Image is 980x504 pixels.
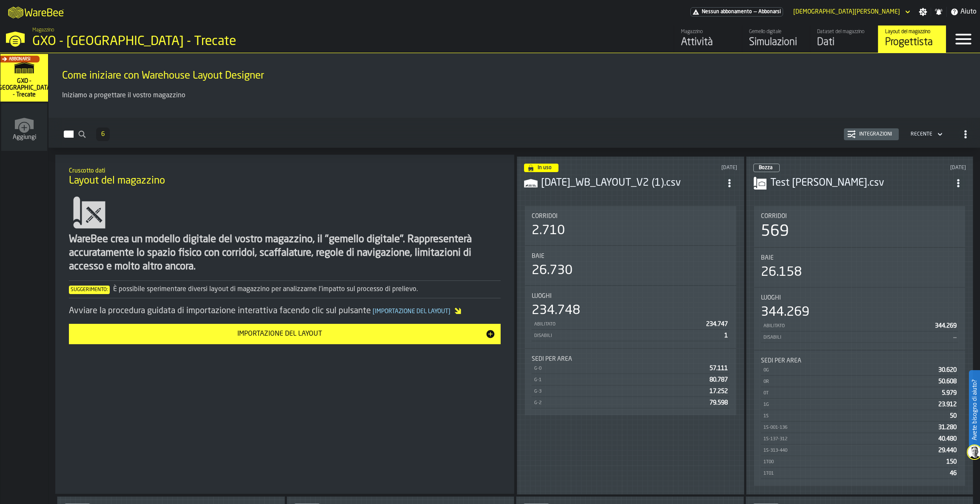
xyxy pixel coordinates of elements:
[533,400,706,406] div: G-2
[532,253,544,260] span: Baie
[758,9,781,15] span: Abbonarsi
[753,164,780,172] div: status-0 2
[761,376,959,387] div: StatList-item-0R
[448,309,450,314] span: ]
[953,334,957,340] span: —
[532,397,729,408] div: StatList-item-G-2
[938,402,957,408] span: 23.912
[761,305,809,320] div: 344.269
[532,330,729,341] div: StatList-item-Disabili
[761,255,959,261] div: Title
[960,7,977,17] span: Aiuto
[970,371,979,449] label: Avete bisogno di aiuto?
[0,54,48,103] a: link-to-/wh/i/7274009e-5361-4e21-8e36-7045ee840609/simulations
[541,176,722,190] h3: [DATE]_WB_LAYOUT_V2 (1).csv
[946,459,957,465] span: 150
[1,103,47,153] a: link-to-/wh/new
[681,29,735,35] div: Magazzino
[532,213,729,220] div: Title
[533,389,706,394] div: G-3
[532,293,729,300] div: Title
[532,356,729,362] div: Title
[763,323,932,329] div: Abilitato
[371,309,452,314] span: Importazione del layout
[885,29,939,35] div: Layout del magazzino
[706,321,728,327] span: 234.747
[761,320,959,331] div: StatList-item-Abilitato
[761,213,959,220] div: Title
[761,387,959,399] div: StatList-item-0T
[950,470,957,476] span: 46
[763,413,947,419] div: 1S
[101,131,105,137] span: 6
[532,362,729,374] div: StatList-item-G-0
[935,323,957,329] span: 344.269
[690,7,783,17] a: link-to-/wh/i/7274009e-5361-4e21-8e36-7045ee840609/pricing/
[885,36,939,49] div: Progettista
[532,213,558,220] span: Corridoi
[532,253,729,260] div: Title
[761,433,959,445] div: StatList-item-1S-137-312
[32,34,262,49] div: GXO - [GEOGRAPHIC_DATA] - Trecate
[931,8,946,16] label: button-toggle-Notifiche
[770,176,951,190] div: Test Matteo.csv
[761,331,959,343] div: StatList-item-Disabili
[947,7,980,17] label: button-toggle-Aiuto
[761,294,781,301] span: Luoghi
[532,356,572,362] span: Sedi per area
[525,206,736,245] div: stat-Corridoi
[942,390,957,396] span: 5.979
[742,25,810,53] a: link-to-/wh/i/7274009e-5361-4e21-8e36-7045ee840609/simulations
[69,233,501,274] div: WareBee crea un modello digitale del vostro magazzino, il "gemello digitale". Rappresenterà accur...
[874,165,966,171] div: Updated: 28/08/2025, 11:39:19 Created: 11/07/2025, 17:09:09
[524,164,558,172] div: status-4 2
[55,155,514,494] div: ItemListCard-
[938,436,957,442] span: 40.480
[533,377,706,383] div: G-1
[533,322,703,327] div: Abilitato
[74,329,485,339] div: Importazione del layout
[761,294,959,301] div: Title
[761,399,959,410] div: StatList-item-1G
[48,118,980,148] h2: button-Layout
[763,379,935,385] div: 0R
[525,286,736,348] div: stat-Luoghi
[938,425,957,430] span: 31.280
[763,448,935,453] div: 1S-313-440
[793,8,900,15] div: DropdownMenuValue-Matteo Cultrera
[754,9,757,15] span: —
[538,165,552,170] span: In uso
[763,459,943,465] div: 1T00
[9,57,31,62] span: Abbonarsi
[13,134,36,141] span: Aggiungi
[674,25,742,53] a: link-to-/wh/i/7274009e-5361-4e21-8e36-7045ee840609/feed/
[763,425,935,430] div: 1S-001-136
[62,69,264,83] span: Come iniziare con Warehouse Layout Designer
[48,53,980,118] div: ItemListCard-
[709,400,728,406] span: 79.598
[532,374,729,385] div: StatList-item-G-1
[761,410,959,422] div: StatList-item-1S
[517,156,744,495] div: ItemListCard-DashboardItemContainer
[790,7,912,17] div: DropdownMenuValue-Matteo Cultrera
[62,161,507,192] div: title-Layout del magazzino
[938,447,957,453] span: 29.440
[844,128,899,140] button: button-Integrazioni
[69,166,501,174] h2: Sub Title
[763,402,935,408] div: 1G
[62,91,966,101] p: Iniziamo a progettare il vostro magazzino
[533,366,706,371] div: G-0
[761,357,959,364] div: Title
[69,284,501,294] div: È possibile sperimentare diversi layout di magazzino per analizzarne l'impatto sul processo di pr...
[754,351,966,486] div: stat-Sedi per area
[532,303,580,318] div: 234.748
[541,176,722,190] div: 2025-08-05_WB_LAYOUT_V2 (1).csv
[907,129,944,139] div: DropdownMenuValue-4
[93,127,113,141] div: ButtonLoadMore-Per saperne di più-Precedente-Primo-Ultimo
[761,265,802,280] div: 26.158
[817,29,871,35] div: Dataset del magazzino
